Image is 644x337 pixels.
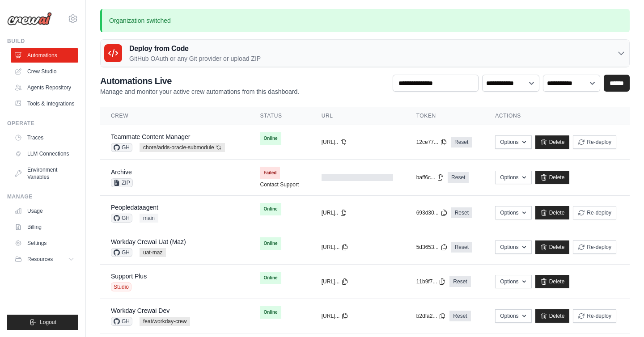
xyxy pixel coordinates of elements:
div: Build [7,38,78,45]
a: Delete [535,135,570,149]
a: Environment Variables [11,163,78,184]
span: main [140,214,158,223]
span: Online [260,237,281,250]
button: baff6c... [416,174,444,181]
button: Options [495,309,531,323]
a: Reset [448,172,469,183]
a: Teammate Content Manager [111,133,190,140]
button: Re-deploy [573,240,616,254]
button: 12ce77... [416,139,447,146]
th: Crew [100,107,250,125]
button: 5d3653... [416,244,448,251]
a: Billing [11,220,78,234]
a: Crew Studio [11,64,78,79]
button: Options [495,171,531,184]
button: Options [495,135,531,149]
div: Manage [7,193,78,200]
span: Logout [40,319,56,326]
button: Resources [11,252,78,266]
a: Usage [11,204,78,218]
a: Delete [535,240,570,254]
button: b2dfa2... [416,312,446,320]
a: Workday Crewai Uat (Maz) [111,238,186,245]
a: Reset [451,207,472,218]
span: GH [111,317,132,326]
a: Archive [111,168,132,176]
a: Peopledataagent [111,204,158,211]
span: chore/adds-oracle-submodule [140,143,225,152]
span: Resources [27,256,53,263]
span: GH [111,143,132,152]
span: GH [111,214,132,223]
img: Logo [7,12,52,25]
th: Status [250,107,311,125]
a: Automations [11,48,78,63]
span: feat/workday-crew [140,317,190,326]
span: Online [260,272,281,284]
button: Re-deploy [573,206,616,219]
span: Failed [260,167,280,179]
a: Reset [449,276,470,287]
span: uat-maz [140,248,166,257]
button: Re-deploy [573,309,616,323]
a: Traces [11,131,78,145]
a: Reset [451,242,472,253]
a: Delete [535,275,570,288]
span: Online [260,203,281,215]
button: Options [495,275,531,288]
th: Actions [484,107,630,125]
th: Token [406,107,485,125]
p: Organization switched [100,9,630,32]
a: Delete [535,206,570,219]
a: Settings [11,236,78,250]
a: Delete [535,309,570,323]
button: 11b9f7... [416,278,446,285]
h2: Automations Live [100,75,299,87]
a: Reset [451,137,472,147]
p: Manage and monitor your active crew automations from this dashboard. [100,87,299,96]
span: ZIP [111,178,133,187]
a: Delete [535,171,570,184]
span: GH [111,248,132,257]
a: Contact Support [260,181,299,188]
span: Online [260,306,281,319]
a: Tools & Integrations [11,97,78,111]
span: Studio [111,282,131,291]
a: Workday Crewai Dev [111,307,169,314]
button: Options [495,206,531,219]
button: Options [495,240,531,254]
a: Support Plus [111,273,147,280]
button: Re-deploy [573,135,616,149]
a: Reset [449,311,470,321]
div: Operate [7,120,78,127]
p: GitHub OAuth or any Git provider or upload ZIP [129,54,261,63]
h3: Deploy from Code [129,43,261,54]
span: Online [260,132,281,145]
a: Agents Repository [11,80,78,95]
th: URL [311,107,406,125]
button: 693d30... [416,209,448,216]
button: Logout [7,315,78,330]
a: LLM Connections [11,147,78,161]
